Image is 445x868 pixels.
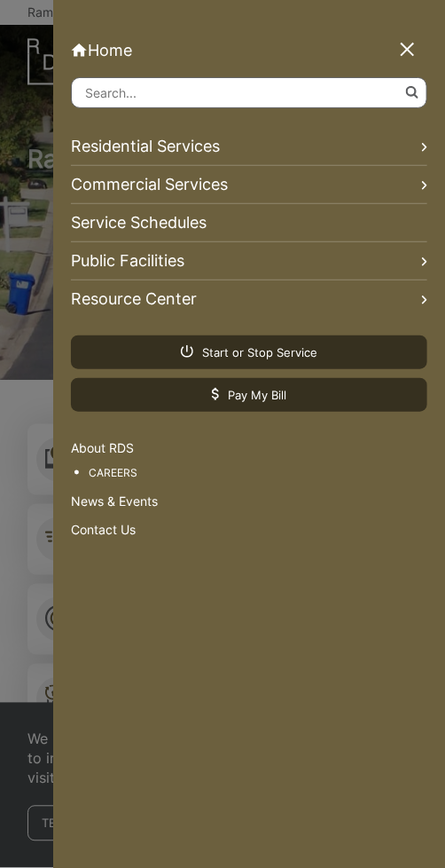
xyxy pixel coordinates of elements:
[71,438,427,458] a: About RDS
[71,242,427,280] a: Public Facilities
[71,335,427,369] a: Start or Stop Service
[212,387,286,403] span: Pay My Bill
[181,344,317,360] span: Start or Stop Service
[71,520,427,540] a: Contact Us
[71,41,427,59] a: Home
[71,280,427,318] a: Resource Center
[71,204,427,242] a: Service Schedules
[71,378,427,412] a: Pay My Bill
[71,166,427,204] a: Commercial Services
[71,128,427,166] a: Residential Services
[89,463,427,483] a: Careers
[71,492,427,511] a: News & Events
[71,77,427,108] input: Search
